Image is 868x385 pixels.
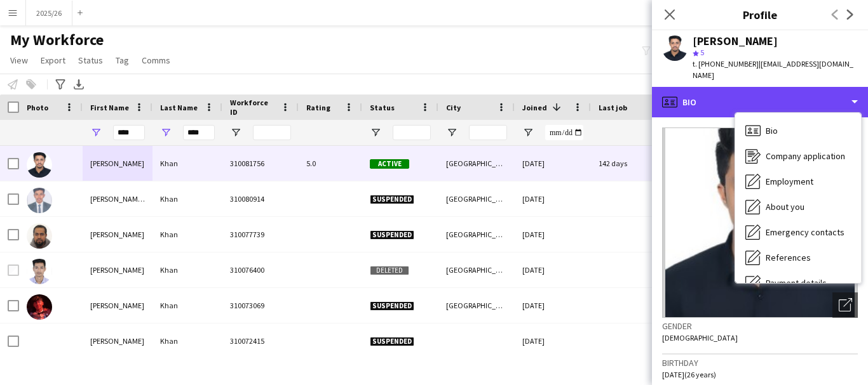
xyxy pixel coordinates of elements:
[545,125,583,140] input: Joined Filter Input
[153,288,222,323] div: Khan
[222,217,299,252] div: 310077739
[222,323,299,358] div: 310072415
[515,146,591,181] div: [DATE]
[71,77,86,92] app-action-btn: Export XLSX
[78,55,103,66] span: Status
[599,103,627,112] span: Last job
[160,103,198,112] span: Last Name
[700,48,704,57] span: 5
[766,226,844,238] span: Emergency contacts
[53,77,68,92] app-action-btn: Advanced filters
[83,323,153,358] div: [PERSON_NAME]
[90,103,129,112] span: First Name
[438,288,515,323] div: [GEOGRAPHIC_DATA]
[766,150,845,162] span: Company application
[652,6,868,23] h3: Profile
[230,127,241,138] button: Open Filter Menu
[446,103,461,112] span: City
[153,181,222,216] div: Khan
[591,146,667,181] div: 142 days
[735,169,861,194] div: Employment
[515,252,591,287] div: [DATE]
[522,103,547,112] span: Joined
[370,159,409,169] span: Active
[515,217,591,252] div: [DATE]
[735,194,861,219] div: About you
[438,252,515,287] div: [GEOGRAPHIC_DATA]
[83,217,153,252] div: [PERSON_NAME]
[735,118,861,143] div: Bio
[766,201,804,212] span: About you
[183,125,215,140] input: Last Name Filter Input
[142,55,170,66] span: Comms
[662,127,858,318] img: Crew avatar or photo
[766,252,811,263] span: References
[766,125,778,136] span: Bio
[36,52,71,69] a: Export
[370,103,395,112] span: Status
[83,146,153,181] div: [PERSON_NAME]
[446,127,458,138] button: Open Filter Menu
[735,245,861,270] div: References
[370,127,381,138] button: Open Filter Menu
[515,288,591,323] div: [DATE]
[153,146,222,181] div: Khan
[230,98,276,117] span: Workforce ID
[832,292,858,318] div: Open photos pop-in
[111,52,134,69] a: Tag
[299,146,362,181] div: 5.0
[693,59,853,80] span: | [EMAIL_ADDRESS][DOMAIN_NAME]
[90,127,102,138] button: Open Filter Menu
[438,181,515,216] div: [GEOGRAPHIC_DATA]
[370,266,409,275] span: Deleted
[662,357,858,369] h3: Birthday
[27,259,52,284] img: Mohammed Khan
[73,52,108,69] a: Status
[438,217,515,252] div: [GEOGRAPHIC_DATA]
[438,146,515,181] div: [GEOGRAPHIC_DATA]
[41,55,65,66] span: Export
[222,181,299,216] div: 310080914
[222,288,299,323] div: 310073069
[137,52,175,69] a: Comms
[522,127,534,138] button: Open Filter Menu
[370,195,414,204] span: Suspended
[306,103,330,112] span: Rating
[370,301,414,311] span: Suspended
[662,320,858,332] h3: Gender
[27,188,52,213] img: Mohammed Faiyaz Ahmed Khan
[662,370,716,379] span: [DATE] (26 years)
[515,323,591,358] div: [DATE]
[222,252,299,287] div: 310076400
[160,127,172,138] button: Open Filter Menu
[693,59,759,69] span: t. [PHONE_NUMBER]
[83,181,153,216] div: [PERSON_NAME] [PERSON_NAME]
[652,87,868,117] div: Bio
[370,230,414,240] span: Suspended
[253,125,291,140] input: Workforce ID Filter Input
[735,143,861,169] div: Company application
[515,181,591,216] div: [DATE]
[370,337,414,346] span: Suspended
[26,1,72,25] button: 2025/26
[393,125,431,140] input: Status Filter Input
[153,217,222,252] div: Khan
[10,55,28,66] span: View
[8,264,19,276] input: Row Selection is disabled for this row (unchecked)
[83,288,153,323] div: [PERSON_NAME]
[27,294,52,320] img: Mohammed Khan
[10,30,104,49] span: My Workforce
[27,103,48,112] span: Photo
[27,152,52,178] img: Mohammed Idrees Khan
[83,252,153,287] div: [PERSON_NAME]
[5,52,33,69] a: View
[766,176,813,187] span: Employment
[27,223,52,249] img: Mohammad Khan
[113,125,145,140] input: First Name Filter Input
[116,55,129,66] span: Tag
[693,36,778,47] div: [PERSON_NAME]
[153,252,222,287] div: Khan
[469,125,507,140] input: City Filter Input
[662,333,738,343] span: [DEMOGRAPHIC_DATA]
[735,219,861,245] div: Emergency contacts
